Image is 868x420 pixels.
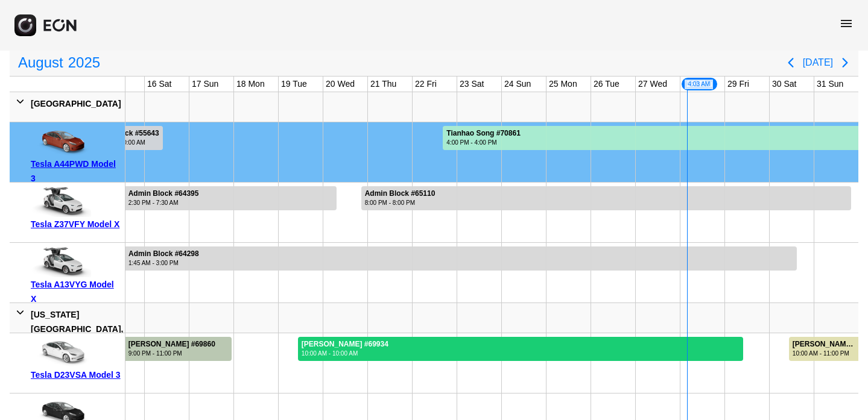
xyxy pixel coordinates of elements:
[189,77,221,92] div: 17 Sun
[31,187,91,217] img: car
[442,122,859,150] div: Rented for 30 days by Tianhao Song Current status is rental
[145,77,174,92] div: 16 Sat
[365,198,436,207] div: 8:00 PM - 8:00 PM
[779,51,803,75] button: Previous page
[31,307,123,351] div: [US_STATE][GEOGRAPHIC_DATA], [GEOGRAPHIC_DATA]
[128,189,199,198] div: Admin Block #64395
[725,77,752,92] div: 29 Fri
[16,51,66,75] span: August
[446,138,521,147] div: 4:00 PM - 4:00 PM
[770,77,799,92] div: 30 Sat
[788,333,859,361] div: Rented for 3 days by Zhijie Chen Current status is verified
[128,259,199,268] div: 1:45 AM - 3:00 PM
[793,349,857,358] div: 10:00 AM - 11:00 PM
[446,129,521,138] div: Tianhao Song #70861
[128,198,199,207] div: 2:30 PM - 7:30 AM
[31,217,121,231] div: Tesla Z37VFY Model X
[323,77,357,92] div: 20 Wed
[31,127,91,157] img: car
[31,337,91,368] img: car
[368,77,399,92] div: 21 Thu
[413,77,439,92] div: 22 Fri
[814,77,846,92] div: 31 Sun
[31,247,91,277] img: car
[31,157,121,186] div: Tesla A44PWD Model 3
[457,77,486,92] div: 23 Sat
[636,77,670,92] div: 27 Wed
[793,340,857,349] div: [PERSON_NAME] #69517
[680,77,718,92] div: 28 Thu
[31,277,121,306] div: Tesla A13VYG Model X
[803,52,833,74] button: [DATE]
[546,77,580,92] div: 25 Mon
[31,96,121,111] div: [GEOGRAPHIC_DATA]
[365,189,436,198] div: Admin Block #65110
[302,349,388,358] div: 10:00 AM - 10:00 AM
[297,333,744,361] div: Rented for 10 days by Anthony Gill Current status is rental
[302,340,388,349] div: [PERSON_NAME] #69934
[128,349,215,358] div: 9:00 PM - 11:00 PM
[11,51,107,75] button: August2025
[591,77,622,92] div: 26 Tue
[279,77,309,92] div: 19 Tue
[361,183,852,210] div: Rented for 11 days by Admin Block Current status is rental
[502,77,533,92] div: 24 Sun
[234,77,267,92] div: 18 Mon
[128,340,215,349] div: [PERSON_NAME] #69860
[833,51,857,75] button: Next page
[66,51,103,75] span: 2025
[31,368,121,382] div: Tesla D23VSA Model 3
[128,249,199,259] div: Admin Block #64298
[839,16,854,31] span: menu
[95,333,232,361] div: Rented for 4 days by Sheldon Goodridge Current status is completed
